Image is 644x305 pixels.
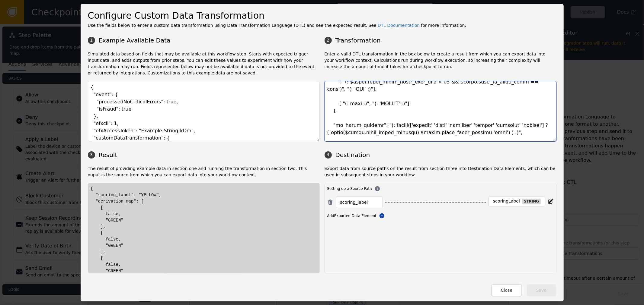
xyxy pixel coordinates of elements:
div: 1 [88,37,95,44]
p: The result of providing example data in section one and running the transformation in section two... [88,165,320,178]
div: 3 [88,151,95,159]
p: Simulated data based on fields that may be available at this workflow step. Starts with expected ... [88,51,320,76]
div: 2 [325,37,332,44]
h3: Example Available Data [88,36,320,45]
textarea: { "loremip_dolor": "(: sitame($. 'consectetu_adi') :)", "elitseddoe_tem": [ [ "(: $incid.utlabo>=... [325,81,556,141]
p: Enter a valid DTL transformation in the box below to create a result from which you can export da... [325,51,556,76]
button: Close [491,284,522,297]
div: string [522,199,540,204]
span: Use the fields below to enter a custom data transformation using Data Transformation Language (DT... [88,23,376,28]
div: scoringLabel [493,199,520,204]
textarea: { "event": { "processedNoCriticalErrors": true, "isFraud": true }, "efxcli": 1, "efxAccessToken":... [88,81,320,141]
span: for more information. [421,23,466,28]
h2: Configure Custom Data Transformation [88,9,556,22]
h3: Transformation [325,36,556,45]
input: Enter a Source Path [340,199,378,206]
div: Setting up a Source Path [327,186,554,192]
div: Add Exported Data Element [327,213,554,219]
p: Export data from source paths on the result from section three into Destination Data Elements, wh... [325,165,556,178]
h3: Destination [325,150,556,159]
a: DTL Documentation [378,23,420,28]
h3: Result [88,150,320,159]
div: 4 [325,151,332,159]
